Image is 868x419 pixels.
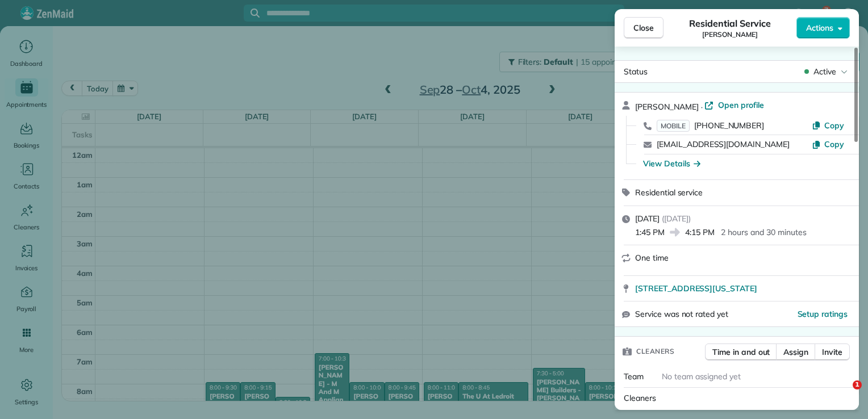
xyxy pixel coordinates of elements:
span: 4:15 PM [685,227,715,238]
span: Copy [824,139,844,149]
a: [EMAIL_ADDRESS][DOMAIN_NAME] [657,139,790,149]
span: [PHONE_NUMBER] [694,120,764,131]
span: Time in and out [712,346,770,358]
span: Status [624,66,648,77]
span: Team [624,371,644,382]
span: 1:45 PM [635,227,665,238]
button: Time in and out [705,343,777,361]
span: Copy [824,120,844,131]
span: No team assigned yet [662,371,741,382]
iframe: Intercom live chat [829,380,857,408]
span: Setup ratings [798,309,848,319]
span: · [699,102,705,111]
span: Cleaners [636,346,674,357]
button: Copy [812,139,844,150]
span: Residential Service [689,16,770,30]
button: Copy [812,120,844,131]
span: 1 [853,380,862,389]
span: Active [813,66,836,77]
button: View Details [643,158,700,169]
span: MOBILE [657,120,690,132]
p: 2 hours and 30 minutes [721,227,806,238]
span: Service was not rated yet [635,308,728,320]
span: Residential service [635,187,703,198]
a: [STREET_ADDRESS][US_STATE] [635,283,852,294]
span: Cleaners [624,393,656,403]
span: One time [635,253,669,263]
a: MOBILE[PHONE_NUMBER] [657,120,764,131]
button: Setup ratings [798,308,848,320]
span: ( [DATE] ) [662,213,691,224]
button: Invite [815,343,850,361]
span: [DATE] [635,213,660,224]
span: Invite [822,346,842,358]
span: Assign [783,346,808,358]
span: [PERSON_NAME] [635,102,699,112]
a: Open profile [704,99,764,111]
span: Open profile [718,99,764,111]
span: [PERSON_NAME] [702,30,758,39]
span: No cleaners assigned yet [624,409,715,419]
button: Close [624,17,663,39]
span: [STREET_ADDRESS][US_STATE] [635,283,757,294]
button: Assign [776,343,816,361]
span: Close [633,22,654,33]
span: Actions [806,22,833,33]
